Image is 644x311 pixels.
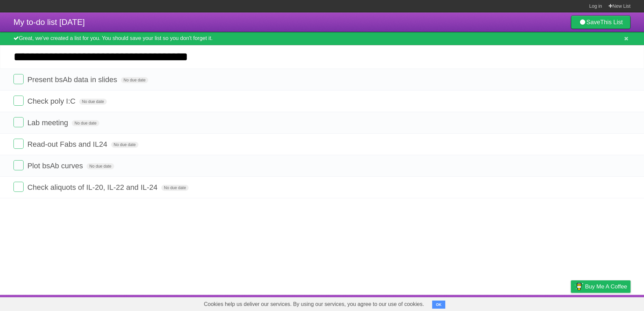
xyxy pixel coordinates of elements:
[27,97,77,105] span: Check poly I:C
[13,182,24,192] label: Done
[571,280,631,293] a: Buy me a coffee
[432,301,445,309] button: OK
[111,142,138,148] span: No due date
[161,185,189,191] span: No due date
[13,18,85,27] span: My to-do list [DATE]
[27,183,159,192] span: Check aliquots of IL-20, IL-22 and IL-24
[197,298,431,311] span: Cookies help us deliver our services. By using our services, you agree to our use of cookies.
[574,281,583,292] img: Buy me a coffee
[13,139,24,149] label: Done
[27,75,119,84] span: Present bsAb data in slides
[72,120,99,126] span: No due date
[13,96,24,106] label: Done
[481,297,495,309] a: About
[27,140,109,148] span: Read-out Fabs and IL24
[79,99,106,105] span: No due date
[571,15,631,29] a: SaveThis List
[504,297,531,309] a: Developers
[585,281,627,292] span: Buy me a coffee
[13,160,24,170] label: Done
[539,297,554,309] a: Terms
[121,77,148,83] span: No due date
[87,163,114,169] span: No due date
[13,117,24,127] label: Done
[600,19,623,26] b: This List
[588,297,631,309] a: Suggest a feature
[562,297,580,309] a: Privacy
[27,118,70,127] span: Lab meeting
[13,74,24,84] label: Done
[27,162,85,170] span: Plot bsAb curves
